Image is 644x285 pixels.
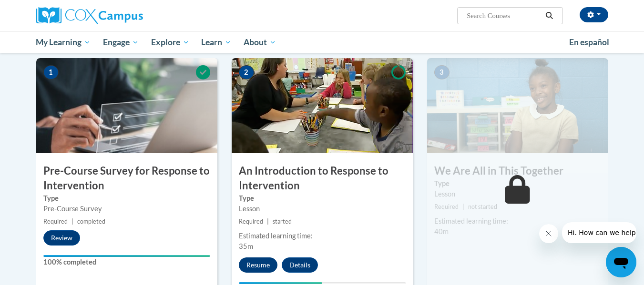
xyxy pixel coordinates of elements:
[563,32,615,52] a: En español
[77,218,105,225] span: completed
[232,58,413,153] img: Course Image
[434,216,601,226] div: Estimated learning time:
[232,164,413,193] h3: An Introduction to Response to Intervention
[239,65,254,79] span: 2
[466,10,542,21] input: Search Courses
[239,257,277,273] button: Resume
[22,31,623,53] div: Main menu
[434,189,601,199] div: Lesson
[239,231,406,241] div: Estimated learning time:
[239,242,253,250] span: 35m
[542,10,556,21] button: Search
[43,230,80,246] button: Review
[562,222,636,243] iframe: Message from company
[569,37,609,47] span: En español
[427,164,608,178] h3: We Are All in This Together
[237,31,282,53] a: About
[72,218,73,225] span: |
[539,224,558,243] iframe: Close message
[580,7,608,22] button: Account Settings
[195,31,237,53] a: Learn
[36,37,91,48] span: My Learning
[239,193,406,204] label: Type
[434,227,449,236] span: 40m
[145,31,195,53] a: Explore
[43,193,210,204] label: Type
[43,257,210,267] label: 100% completed
[282,257,318,273] button: Details
[201,37,231,48] span: Learn
[43,255,210,257] div: Your progress
[103,37,139,48] span: Engage
[43,65,59,79] span: 1
[43,204,210,214] div: Pre-Course Survey
[151,37,189,48] span: Explore
[434,203,459,210] span: Required
[239,282,322,284] div: Your progress
[36,7,143,24] img: Cox Campus
[30,31,97,53] a: My Learning
[97,31,145,53] a: Engage
[239,218,263,225] span: Required
[43,218,68,225] span: Required
[36,58,217,153] img: Course Image
[36,164,217,193] h3: Pre-Course Survey for Response to Intervention
[36,7,217,24] a: Cox Campus
[468,203,497,210] span: not started
[239,204,406,214] div: Lesson
[273,218,292,225] span: started
[267,218,269,225] span: |
[434,178,601,189] label: Type
[6,7,77,14] span: Hi. How can we help?
[244,37,276,48] span: About
[606,247,636,277] iframe: Button to launch messaging window
[434,65,450,79] span: 3
[427,58,608,153] img: Course Image
[462,203,464,210] span: |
